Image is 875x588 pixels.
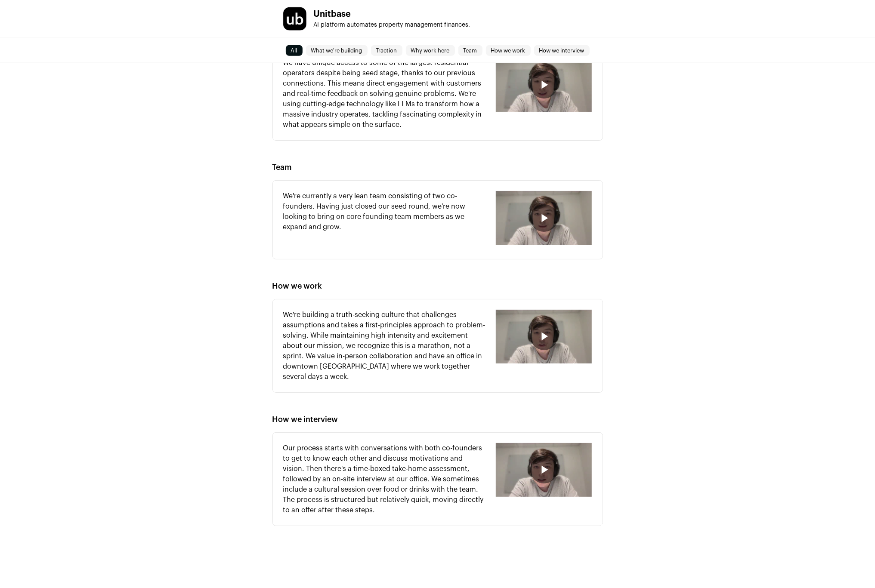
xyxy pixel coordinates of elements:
[314,10,470,18] h1: Unitbase
[283,191,486,232] p: We're currently a very lean team consisting of two co-founders. Having just closed our seed round...
[314,22,470,28] span: AI platform automates property management finances.
[283,443,486,515] p: Our process starts with conversations with both co-founders to get to know each other and discuss...
[458,46,482,56] a: Team
[283,58,486,130] p: We have unique access to some of the largest residential operators despite being seed stage, than...
[371,46,402,56] a: Traction
[306,46,368,56] a: What we're building
[283,7,306,31] img: 180d8d1040b0dd663c9337dc679c1304ca7ec8217767d6a0a724e31ff9c1dc78.jpg
[406,46,455,56] a: Why work here
[283,310,486,382] p: We're building a truth-seeking culture that challenges assumptions and takes a first-principles a...
[272,161,603,173] h2: Team
[486,46,531,56] a: How we work
[272,280,603,292] h2: How we work
[272,413,603,425] h2: How we interview
[286,46,303,56] a: All
[534,46,590,56] a: How we interview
